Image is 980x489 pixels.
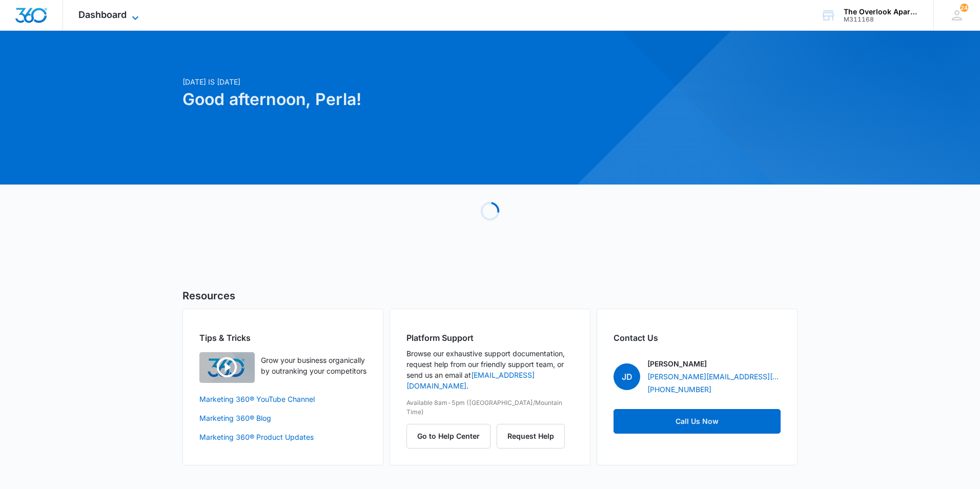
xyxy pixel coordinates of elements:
p: Available 8am-5pm ([GEOGRAPHIC_DATA]/Mountain Time) [406,398,574,417]
a: Call Us Now [614,409,781,434]
img: Quick Overview Video [199,352,255,383]
a: Marketing 360® Product Updates [199,432,366,442]
h2: Platform Support [406,332,574,344]
span: Dashboard [78,9,127,20]
a: [PERSON_NAME][EMAIL_ADDRESS][PERSON_NAME][DOMAIN_NAME] [647,371,781,382]
h2: Contact Us [614,332,781,344]
span: 24 [960,4,968,12]
span: JD [614,363,640,390]
a: Go to Help Center [406,432,497,440]
a: Marketing 360® Blog [199,413,366,423]
h2: Tips & Tricks [199,332,366,344]
p: Browse our exhaustive support documentation, request help from our friendly support team, or send... [406,348,574,391]
p: [DATE] is [DATE] [182,76,588,87]
h5: Resources [182,288,798,303]
a: Request Help [497,432,565,440]
button: Request Help [497,424,565,449]
div: notifications count [960,4,968,12]
button: Go to Help Center [406,424,491,449]
h1: Good afternoon, Perla! [182,87,588,112]
a: [PHONE_NUMBER] [647,384,711,395]
a: Marketing 360® YouTube Channel [199,394,366,404]
p: Grow your business organically by outranking your competitors [261,355,366,376]
p: [PERSON_NAME] [647,358,707,369]
div: account id [844,16,918,23]
div: account name [844,8,918,16]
